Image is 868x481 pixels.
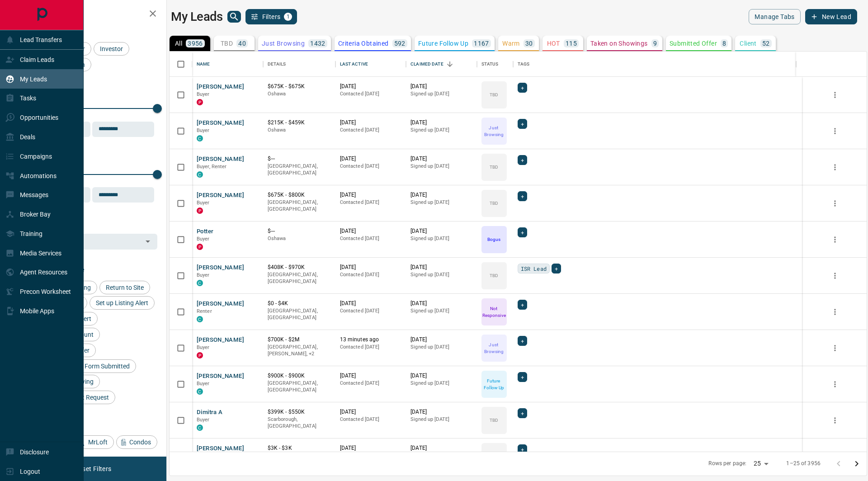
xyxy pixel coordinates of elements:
span: Buyer [197,236,210,242]
p: $700K - $2M [268,336,331,344]
div: + [518,444,527,454]
button: [PERSON_NAME] [197,83,244,91]
button: [PERSON_NAME] [197,264,244,272]
span: Condos [126,439,154,446]
p: HOT [547,40,560,47]
span: Buyer [197,344,210,350]
button: Dimitra A [197,408,222,417]
div: + [518,300,527,310]
span: ISR Lead [521,264,547,273]
button: [PERSON_NAME] [197,119,244,127]
button: more [828,233,842,246]
p: Warm [502,40,520,47]
p: Signed up [DATE] [410,90,472,98]
p: TBD [490,91,498,98]
p: Just Browsing [482,124,506,138]
p: Signed up [DATE] [410,344,472,351]
p: Oshawa [268,90,331,98]
p: [DATE] [410,227,472,235]
p: 30 [525,40,533,47]
p: Signed up [DATE] [410,416,472,423]
p: [DATE] [410,264,472,271]
span: + [555,264,558,273]
p: Signed up [DATE] [410,307,472,315]
div: Return to Site [99,281,150,294]
span: + [521,228,524,237]
p: Scarborough, [GEOGRAPHIC_DATA] [268,416,331,430]
div: + [518,155,527,165]
div: property.ca [197,244,203,250]
p: Contacted [DATE] [340,90,402,98]
span: + [521,192,524,201]
p: [DATE] [340,83,402,90]
div: + [518,191,527,201]
p: [DATE] [410,372,472,380]
p: $215K - $459K [268,119,331,127]
p: Taken on Showings [590,40,648,47]
p: $399K - $550K [268,408,331,416]
p: Signed up [DATE] [410,380,472,387]
span: Buyer [197,127,210,133]
p: Criteria Obtained [338,40,389,47]
div: property.ca [197,99,203,105]
p: Signed up [DATE] [410,271,472,278]
p: [DATE] [340,300,402,307]
p: 8 [722,40,726,47]
div: Status [477,52,513,77]
p: Contacted [DATE] [340,344,402,351]
p: Newmarket, Aurora [268,344,331,358]
p: $--- [268,155,331,163]
p: All [175,40,182,47]
p: 13 minutes ago [340,336,402,344]
p: Future Follow Up [418,40,468,47]
p: [DATE] [410,119,472,127]
p: TBD [490,164,498,170]
p: [DATE] [340,155,402,163]
p: Contacted [DATE] [340,416,402,423]
span: + [521,445,524,454]
p: [DATE] [410,408,472,416]
div: condos.ca [197,280,203,286]
p: Client [740,40,756,47]
p: 115 [566,40,577,47]
button: [PERSON_NAME] [197,300,244,308]
p: [DATE] [340,408,402,416]
p: Submitted Offer [670,40,717,47]
button: Filters1 [245,9,297,24]
p: [DATE] [340,372,402,380]
p: 1432 [310,40,325,47]
span: 1 [285,14,291,20]
button: [PERSON_NAME] [197,336,244,344]
p: Just Browsing [482,341,506,355]
button: Sort [443,58,456,71]
div: Status [481,52,499,77]
div: Name [197,52,210,77]
p: Contacted [DATE] [340,271,402,278]
p: Contacted [DATE] [340,127,402,134]
button: more [828,450,842,463]
p: [DATE] [340,227,402,235]
p: 592 [394,40,406,47]
p: [DATE] [410,336,472,344]
div: property.ca [197,352,203,358]
span: Buyer [197,200,210,206]
p: Oshawa [268,127,331,134]
p: TBD [490,200,498,207]
div: Details [268,52,286,77]
p: $--- [268,227,331,235]
p: Signed up [DATE] [410,163,472,170]
span: Buyer, Renter [197,164,227,170]
span: + [521,336,524,345]
span: Return to Site [103,284,147,291]
div: Name [192,52,263,77]
div: Last Active [335,52,406,77]
div: Tags [513,52,796,77]
span: + [521,300,524,309]
p: [DATE] [410,155,472,163]
p: $675K - $800K [268,191,331,199]
div: condos.ca [197,424,203,431]
span: + [521,119,524,128]
span: MrLoft [85,439,111,446]
button: more [828,160,842,174]
p: Signed up [DATE] [410,199,472,206]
